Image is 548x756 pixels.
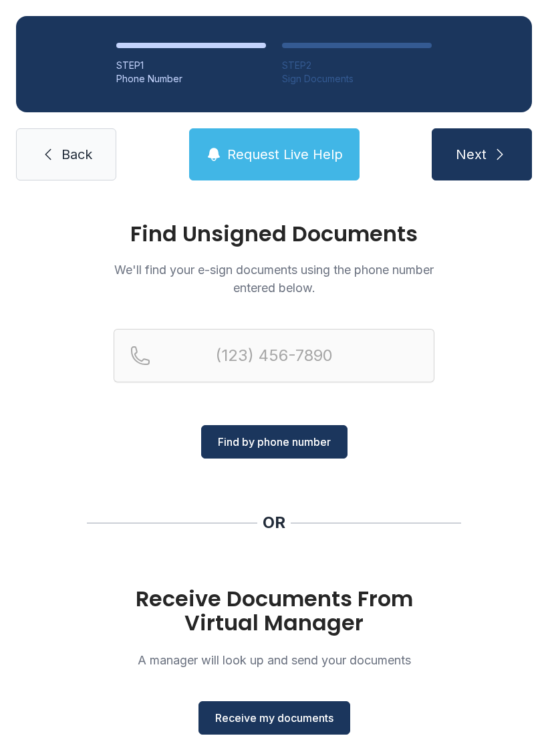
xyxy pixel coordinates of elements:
[282,72,432,86] div: Sign Documents
[116,59,266,72] div: STEP 1
[114,587,434,635] h1: Receive Documents From Virtual Manager
[218,434,331,450] span: Find by phone number
[61,145,92,164] span: Back
[282,59,432,72] div: STEP 2
[114,329,434,382] input: Reservation phone number
[215,710,333,726] span: Receive my documents
[114,223,434,245] h1: Find Unsigned Documents
[456,145,487,164] span: Next
[114,651,434,669] p: A manager will look up and send your documents
[263,512,285,533] div: OR
[114,261,434,297] p: We'll find your e-sign documents using the phone number entered below.
[116,72,266,86] div: Phone Number
[227,145,343,164] span: Request Live Help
